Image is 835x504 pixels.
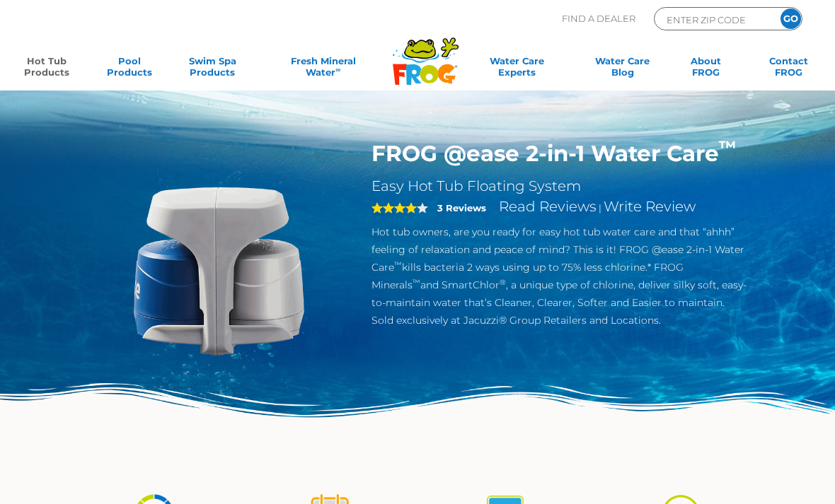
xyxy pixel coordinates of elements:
[88,140,350,402] img: @ease-2-in-1-Holder-v2.png
[97,55,161,83] a: PoolProducts
[674,55,738,83] a: AboutFROG
[335,66,340,74] sup: ∞
[719,136,736,157] sup: ™
[781,8,801,29] input: GO
[499,198,597,215] a: Read Reviews
[14,55,79,83] a: Hot TubProducts
[437,202,486,213] strong: 3 Reviews
[500,278,506,287] sup: ®
[372,140,747,167] h1: FROG @ease 2-in-1 Water Care
[372,202,417,213] span: 4
[413,278,420,287] sup: ™
[590,55,655,83] a: Water CareBlog
[562,7,635,30] p: Find A Dealer
[372,177,747,195] h2: Easy Hot Tub Floating System
[604,198,696,215] a: Write Review
[372,223,747,329] p: Hot tub owners, are you ready for easy hot tub water care and that “ahhh” feeling of relaxation a...
[462,55,572,83] a: Water CareExperts
[665,11,761,28] input: Zip Code Form
[599,202,601,213] span: |
[263,55,384,83] a: Fresh MineralWater∞
[394,260,402,269] sup: ™
[756,55,821,83] a: ContactFROG
[180,55,245,83] a: Swim SpaProducts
